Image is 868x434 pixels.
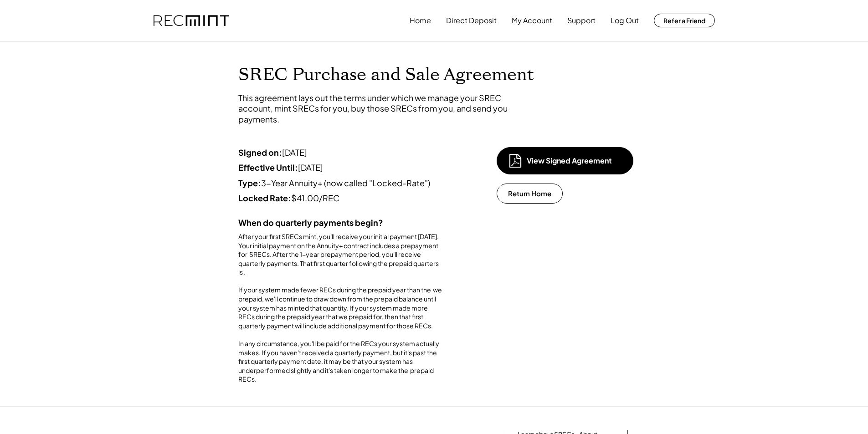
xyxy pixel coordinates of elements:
[238,193,291,203] strong: Locked Rate:
[446,11,497,30] button: Direct Deposit
[238,64,630,86] h1: SREC Purchase and Sale Agreement
[238,178,443,188] div: 3-Year Annuity+ (now called "Locked-Rate")
[238,147,443,158] div: [DATE]
[611,11,639,30] button: Log Out
[497,184,563,204] button: Return Home
[238,92,512,124] div: This agreement lays out the terms under which we manage your SREC account, mint SRECs for you, bu...
[238,178,261,188] strong: Type:
[238,217,383,228] strong: When do quarterly payments begin?
[527,156,618,166] div: View Signed Agreement
[154,15,229,26] img: recmint-logotype%403x.png
[238,162,298,173] strong: Effective Until:
[238,193,443,203] div: $41.00/REC
[567,11,596,30] button: Support
[654,14,715,27] button: Refer a Friend
[410,11,431,30] button: Home
[512,11,552,30] button: My Account
[238,147,282,158] strong: Signed on:
[238,162,443,173] div: [DATE]
[238,232,443,384] div: After your first SRECs mint, you'll receive your initial payment [DATE]. Your initial payment on ...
